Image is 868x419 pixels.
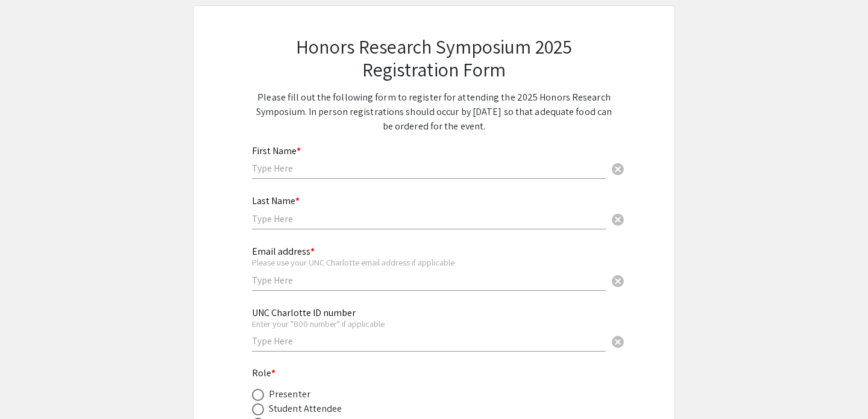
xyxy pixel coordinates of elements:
span: cancel [611,335,625,349]
span: cancel [611,162,625,176]
input: Type Here [252,274,606,287]
mat-label: Role [252,367,276,379]
span: cancel [611,274,625,288]
p: Please fill out the following form to register for attending the 2025 Honors Research Symposium. ... [252,90,616,134]
input: Type Here [252,213,606,225]
span: cancel [611,213,625,227]
div: Student Attendee [269,402,342,416]
button: Clear [606,329,630,353]
input: Type Here [252,162,606,175]
div: Enter your "800 number" if applicable [252,318,606,329]
iframe: Chat [9,365,51,410]
mat-label: Email address [252,245,315,258]
div: Please use your UNC Charlotte email address if applicable [252,257,606,268]
button: Clear [606,157,630,181]
button: Clear [606,268,630,292]
button: Clear [606,207,630,231]
mat-label: First Name [252,144,301,157]
div: Presenter [269,387,310,402]
input: Type Here [252,335,606,347]
mat-label: Last Name [252,194,300,207]
mat-label: UNC Charlotte ID number [252,306,356,319]
h2: Honors Research Symposium 2025 Registration Form [252,35,616,81]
